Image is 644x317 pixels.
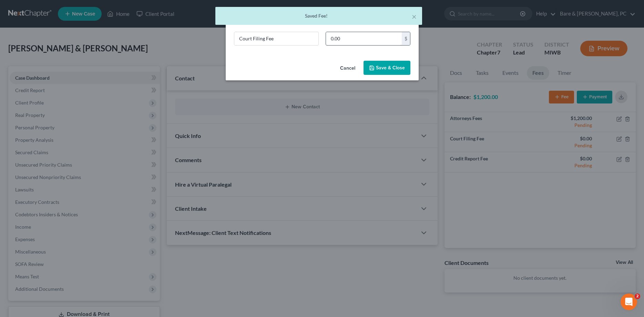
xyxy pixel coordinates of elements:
[234,32,318,45] input: Describe...
[335,61,361,75] button: Cancel
[412,12,417,21] button: ×
[402,32,410,45] div: $
[364,61,410,75] button: Save & Close
[326,32,402,45] input: 0.00
[635,294,640,299] span: 2
[221,12,417,19] div: Saved Fee!
[621,294,637,310] iframe: Intercom live chat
